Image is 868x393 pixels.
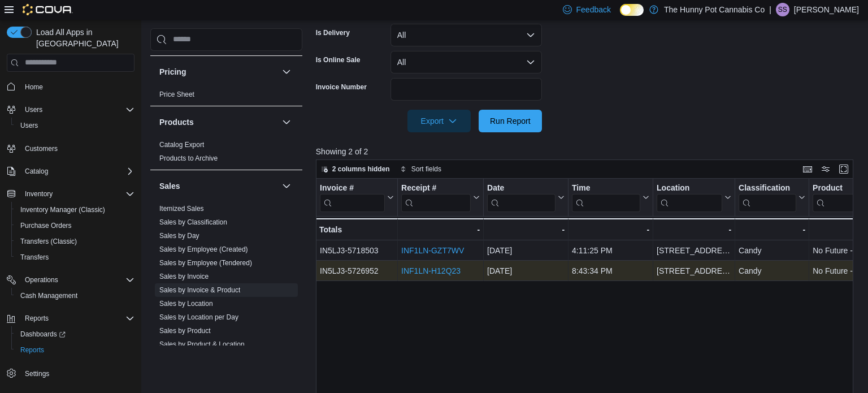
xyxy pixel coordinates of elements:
[487,264,565,278] div: [DATE]
[16,289,82,303] a: Cash Management
[2,310,139,326] button: Reports
[837,162,850,176] button: Enter fullscreen
[159,299,213,308] span: Sales by Location
[159,140,204,149] span: Catalog Export
[414,110,464,132] span: Export
[657,183,722,193] div: Location
[16,343,134,357] span: Reports
[657,183,731,211] button: Location
[159,205,204,213] a: Itemized Sales
[396,162,446,176] button: Sort fields
[401,246,464,255] a: INF1LN-GZT7WV
[487,223,565,236] div: -
[20,367,54,381] a: Settings
[20,103,134,116] span: Users
[20,205,105,214] span: Inventory Manager (Classic)
[16,251,134,264] span: Transfers
[794,3,859,16] p: [PERSON_NAME]
[16,235,134,248] span: Transfers (Classic)
[20,312,53,325] button: Reports
[2,365,139,381] button: Settings
[159,231,199,240] span: Sales by Day
[280,115,293,129] button: Products
[11,326,139,342] a: Dashboards
[11,288,139,304] button: Cash Management
[159,154,218,163] span: Products to Archive
[401,183,471,211] div: Receipt # URL
[657,183,722,211] div: Location
[25,314,49,323] span: Reports
[11,342,139,358] button: Reports
[11,118,139,133] button: Users
[479,110,542,132] button: Run Report
[657,244,731,257] div: [STREET_ADDRESS]
[319,223,394,236] div: Totals
[572,183,640,193] div: Time
[150,202,302,383] div: Sales
[487,183,565,211] button: Date
[159,300,213,308] a: Sales by Location
[320,244,394,257] div: IN5LJ3-5718503
[739,264,805,278] div: Candy
[487,244,565,257] div: [DATE]
[159,90,194,98] a: Price Sheet
[159,313,238,321] a: Sales by Location per Day
[159,313,238,322] span: Sales by Location per Day
[20,237,77,246] span: Transfers (Classic)
[20,312,134,325] span: Reports
[159,340,245,348] a: Sales by Product & Location
[739,183,796,193] div: Classification
[20,346,44,355] span: Reports
[159,180,277,192] button: Sales
[159,180,180,192] h3: Sales
[20,366,134,380] span: Settings
[16,235,81,248] a: Transfers (Classic)
[16,327,70,341] a: Dashboards
[159,141,204,149] a: Catalog Export
[25,105,42,114] span: Users
[20,103,47,116] button: Users
[320,183,385,193] div: Invoice #
[11,202,139,218] button: Inventory Manager (Classic)
[20,330,66,339] span: Dashboards
[16,343,49,357] a: Reports
[16,203,110,217] a: Inventory Manager (Classic)
[280,65,293,79] button: Pricing
[401,183,480,211] button: Receipt #
[2,79,139,95] button: Home
[776,3,789,16] div: Shannon Shute
[316,55,361,64] label: Is Online Sale
[20,80,47,94] a: Home
[25,144,58,153] span: Customers
[620,16,620,16] span: Dark Mode
[159,259,252,267] a: Sales by Employee (Tendered)
[159,66,186,77] h3: Pricing
[320,183,394,211] button: Invoice #
[20,221,72,230] span: Purchase Orders
[778,3,787,16] span: SS
[16,203,134,217] span: Inventory Manager (Classic)
[401,266,461,275] a: INF1LN-H12Q23
[32,27,134,49] span: Load All Apps in [GEOGRAPHIC_DATA]
[657,264,731,278] div: [STREET_ADDRESS]
[11,218,139,234] button: Purchase Orders
[739,183,796,211] div: Classification
[25,167,48,176] span: Catalog
[159,204,204,213] span: Itemized Sales
[159,66,277,77] button: Pricing
[20,273,63,287] button: Operations
[401,223,480,236] div: -
[20,291,77,300] span: Cash Management
[739,244,805,257] div: Candy
[159,327,211,335] a: Sales by Product
[20,187,134,201] span: Inventory
[20,165,53,178] button: Catalog
[572,183,649,211] button: Time
[390,51,542,74] button: All
[159,116,277,128] button: Products
[20,187,57,201] button: Inventory
[316,162,394,176] button: 2 columns hidden
[320,183,385,211] div: Invoice #
[159,273,209,280] a: Sales by Invoice
[159,286,240,294] a: Sales by Invoice & Product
